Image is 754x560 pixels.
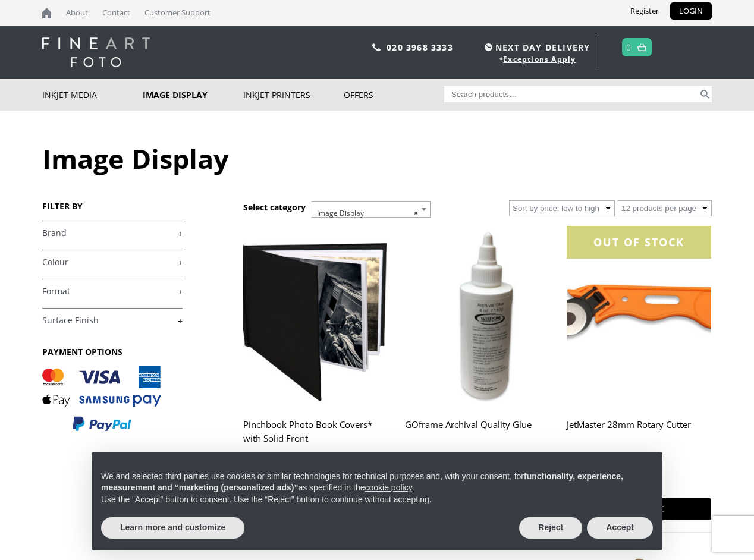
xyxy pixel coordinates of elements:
span: NEXT DAY DELIVERY [482,40,590,54]
img: PAYMENT OPTIONS [42,366,161,432]
div: Notice [82,442,672,560]
a: Inkjet Media [42,79,143,111]
p: Use the “Accept” button to consent. Use the “Reject” button to continue without accepting. [101,494,653,506]
a: Pinchbook Photo Book Covers* with Solid Front £4.57 [243,226,387,490]
h2: Pinchbook Photo Book Covers* with Solid Front [243,414,387,461]
h3: Select category [243,202,306,213]
select: Shop order [509,200,615,216]
a: cookie policy [365,483,412,492]
h1: Image Display [42,140,712,177]
input: Search products… [444,86,699,102]
img: GOframe Archival Quality Glue [405,226,549,406]
button: Reject [519,517,582,539]
h2: JetMaster 28mm Rotary Cutter [567,414,711,461]
strong: functionality, experience, measurement and “marketing (personalized ads)” [101,471,623,493]
img: basket.svg [637,43,646,51]
h3: PAYMENT OPTIONS [42,346,183,357]
a: + [42,228,183,239]
div: OUT OF STOCK [567,226,711,259]
span: × [414,205,418,222]
h4: Format [42,279,183,303]
span: Image Display [312,201,431,218]
p: We and selected third parties use cookies or similar technologies for technical purposes and, wit... [101,471,653,494]
a: 0 [626,39,632,56]
button: Learn more and customize [101,517,244,539]
img: time.svg [485,43,492,51]
img: JetMaster 28mm Rotary Cutter [567,226,711,406]
a: Offers [344,79,444,111]
img: logo-white.svg [42,37,150,67]
a: 020 3968 3333 [387,42,453,53]
img: phone.svg [372,43,381,51]
a: LOGIN [670,2,712,20]
h4: Surface Finish [42,308,183,332]
span: Image Display [312,202,430,225]
a: Exceptions Apply [503,54,576,64]
button: Search [698,86,712,102]
a: OUT OF STOCKJetMaster 28mm Rotary Cutter £5.88 inc VAT [567,226,711,490]
button: Accept [587,517,653,539]
a: + [42,315,183,326]
a: Register [621,2,668,20]
a: + [42,286,183,297]
a: GOframe Archival Quality Glue £6.70£5.86 [405,226,549,490]
h4: Brand [42,221,183,244]
h3: FILTER BY [42,200,183,212]
h4: Colour [42,250,183,273]
a: Image Display [143,79,243,111]
h2: GOframe Archival Quality Glue [405,414,549,461]
a: + [42,257,183,268]
img: Pinchbook Photo Book Covers* with Solid Front [243,226,387,406]
a: Inkjet Printers [243,79,344,111]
